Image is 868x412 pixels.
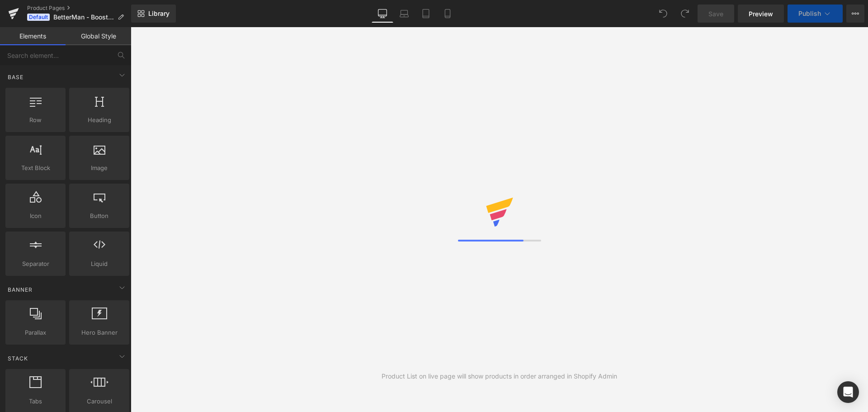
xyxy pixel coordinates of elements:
div: Product List on live page will show products in order arranged in Shopify Admin [382,371,617,381]
a: Global Style [66,27,131,45]
button: Undo [654,5,672,23]
span: Tabs [8,397,63,406]
span: Save [708,9,723,19]
span: BetterMan - Booster - B [53,14,114,21]
a: New Library [131,5,176,23]
span: Text Block [8,163,63,173]
span: Library [148,9,170,18]
a: Mobile [437,5,458,23]
button: More [846,5,864,23]
span: Liquid [72,259,127,269]
a: Preview [738,5,784,23]
div: Open Intercom Messenger [837,381,859,403]
span: Publish [798,10,821,17]
span: Carousel [72,397,127,406]
button: Publish [788,5,843,23]
span: Base [7,73,24,81]
a: Product Pages [27,5,131,12]
a: Laptop [393,5,415,23]
span: Button [72,211,127,221]
span: Preview [749,9,773,19]
span: Parallax [8,328,63,337]
span: Stack [7,354,29,363]
span: Default [27,14,50,21]
span: Separator [8,259,63,269]
a: Desktop [372,5,393,23]
span: Heading [72,115,127,125]
a: Tablet [415,5,437,23]
span: Icon [8,211,63,221]
span: Row [8,115,63,125]
span: Banner [7,285,33,294]
span: Hero Banner [72,328,127,337]
button: Redo [676,5,694,23]
span: Image [72,163,127,173]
